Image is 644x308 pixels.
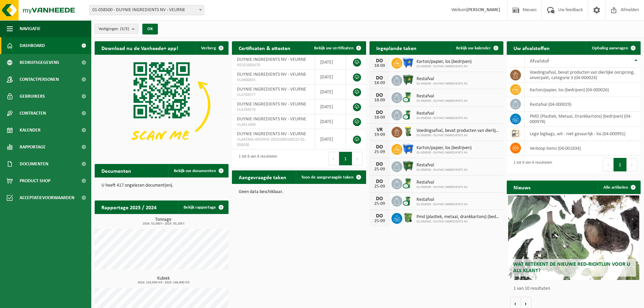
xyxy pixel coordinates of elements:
[315,55,346,70] td: [DATE]
[196,41,228,55] button: Verberg
[416,59,472,65] span: Karton/papier, los (bedrijven)
[627,158,637,171] button: Next
[416,163,468,168] span: Restafval
[95,41,185,54] h2: Download nu de Vanheede+ app!
[416,94,468,99] span: Restafval
[416,220,500,224] span: 01-058500 - DUYNIE INGREDIENTS NV
[237,57,306,62] span: DUYNIE INGREDIENTS NV - VEURNE
[416,128,500,134] span: Voedingsafval, bevat producten van dierlijke oorsprong, onverpakt, categorie 3
[402,212,414,223] img: WB-0370-HPE-GN-50
[451,41,503,55] a: Bekijk uw kalender
[416,197,468,203] span: Restafval
[507,181,537,194] h2: Nieuws
[373,64,386,68] div: 18-09
[95,55,229,155] img: Download de VHEPlus App
[416,214,500,220] span: Pmd (plastiek, metaal, drankkartons) (bedrijven)
[416,111,468,116] span: Restafval
[98,217,229,226] h3: Tonnage
[373,133,386,137] div: 19-09
[530,58,549,64] span: Afvalstof
[20,88,45,105] span: Gebruikers
[373,150,386,155] div: 25-09
[416,65,472,69] span: 01-058500 - DUYNIE INGREDIENTS NV
[402,91,414,103] img: WB-0240-CU
[369,41,423,54] h2: Ingeplande taken
[235,151,277,166] div: 1 tot 6 van 6 resultaten
[373,144,386,150] div: DO
[98,222,229,226] span: 2024: 52,080 t - 2025: 50,200 t
[416,203,468,207] span: 01-058500 - DUYNIE INGREDIENTS NV
[603,158,614,171] button: Previous
[20,20,41,37] span: Navigatie
[339,152,352,165] button: 1
[315,129,346,149] td: [DATE]
[315,70,346,85] td: [DATE]
[402,74,414,86] img: WB-1100-HPE-GN-01
[514,286,637,291] p: 1 van 10 resultaten
[416,82,468,86] span: 01-058500 - DUYNIE INGREDIENTS NV
[402,160,414,172] img: WB-1100-HPE-GN-01
[237,132,306,137] span: DUYNIE INGREDIENTS NV - VEURNE
[120,27,129,31] count: (3/3)
[168,164,228,177] a: Bekijk uw documenten
[416,145,472,151] span: Karton/papier, los (bedrijven)
[98,281,229,284] span: 2024: 219,630 m3 - 2025: 146,600 m3
[328,152,339,165] button: Previous
[95,200,163,214] h2: Rapportage 2025 / 2024
[416,99,468,103] span: 01-058500 - DUYNIE INGREDIENTS NV
[98,24,129,34] span: Vestigingen
[20,122,41,139] span: Kalender
[373,115,386,120] div: 18-09
[373,93,386,98] div: DO
[301,175,354,180] span: Toon de aangevraagde taken
[416,185,468,189] span: 01-058500 - DUYNIE INGREDIENTS NV
[95,24,138,34] button: Vestigingen(3/3)
[315,99,346,114] td: [DATE]
[101,183,222,188] p: U heeft 417 ongelezen document(en).
[20,156,48,172] span: Documenten
[508,195,639,280] a: Wat betekent de nieuwe RED-richtlijn voor u als klant?
[598,181,640,194] a: Alle artikelen
[178,200,228,214] a: Bekijk rapportage
[373,110,386,115] div: DO
[232,170,293,184] h2: Aangevraagde taken
[525,68,641,82] td: voedingsafval, bevat producten van dierlijke oorsprong, onverpakt, categorie 3 (04-000024)
[90,5,204,15] span: 01-058500 - DUYNIE INGREDIENTS NV - VEURNE
[237,117,306,122] span: DUYNIE INGREDIENTS NV - VEURNE
[20,54,59,71] span: Bedrijfsgegevens
[373,184,386,189] div: 25-09
[525,97,641,112] td: restafval (04-000029)
[416,76,468,82] span: Restafval
[402,57,414,68] img: WB-1100-HPE-BE-01
[20,139,46,156] span: Rapportage
[20,172,50,189] span: Product Shop
[237,87,306,92] span: DUYNIE INGREDIENTS NV - VEURNE
[525,141,641,156] td: verkoop items (04-001834)
[507,41,556,54] h2: Uw afvalstoffen
[513,262,630,274] span: Wat betekent de nieuwe RED-richtlijn voor u als klant?
[525,82,641,97] td: karton/papier, los (bedrijven) (04-000026)
[20,189,74,206] span: Acceptatievoorwaarden
[456,46,491,50] span: Bekijk uw kalender
[525,112,641,126] td: PMD (Plastiek, Metaal, Drankkartons) (bedrijven) (04-000978)
[416,180,468,185] span: Restafval
[309,41,365,55] a: Bekijk uw certificaten
[614,158,627,171] button: 1
[373,179,386,184] div: DO
[237,63,310,68] span: RED25005670
[201,46,216,50] span: Verberg
[20,37,45,54] span: Dashboard
[174,169,216,173] span: Bekijk uw documenten
[416,168,468,172] span: 01-058500 - DUYNIE INGREDIENTS NV
[20,105,46,122] span: Contracten
[402,143,414,155] img: WB-1100-HPE-BE-01
[314,46,354,50] span: Bekijk uw certificaten
[416,151,472,155] span: 01-058500 - DUYNIE INGREDIENTS NV
[237,92,310,98] span: VLA704577
[402,109,414,120] img: WB-0140-CU
[467,7,500,13] strong: [PERSON_NAME]
[402,195,414,206] img: WB-0140-CU
[296,170,365,184] a: Toon de aangevraagde taken
[525,126,641,141] td: lege bigbags, wit - niet gevaarlijk - los (04-000991)
[373,58,386,64] div: DO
